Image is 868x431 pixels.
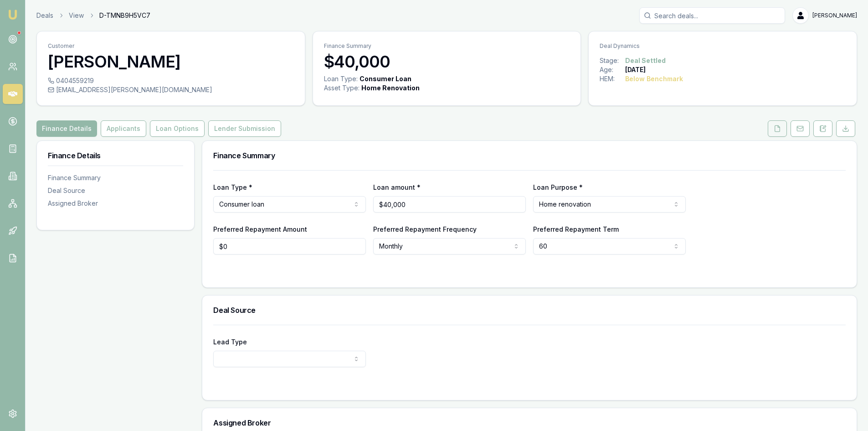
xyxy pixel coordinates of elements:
input: $ [213,238,366,254]
span: [PERSON_NAME] [812,12,857,19]
label: Lead Type [213,338,247,346]
div: Age: [600,65,625,74]
div: Asset Type : [324,83,360,93]
h3: [PERSON_NAME] [48,52,294,71]
div: [EMAIL_ADDRESS][PERSON_NAME][DOMAIN_NAME] [48,85,294,94]
a: Applicants [99,120,148,137]
a: View [69,11,84,20]
input: Search deals [639,7,785,24]
a: Loan Options [148,120,206,137]
a: Finance Details [36,120,99,137]
div: Below Benchmark [625,74,683,83]
label: Preferred Repayment Term [533,225,619,233]
h3: Finance Details [48,152,183,159]
label: Loan amount * [373,183,421,191]
button: Applicants [101,120,146,137]
div: [DATE] [625,65,646,74]
div: Consumer Loan [360,74,411,83]
div: HEM: [600,74,625,83]
div: Finance Summary [48,173,183,182]
button: Lender Submission [208,120,281,137]
img: emu-icon-u.png [7,9,18,20]
div: Home Renovation [361,83,420,93]
h3: Assigned Broker [213,419,846,426]
div: Deal Settled [625,56,666,65]
input: $ [373,196,526,213]
label: Preferred Repayment Amount [213,225,307,233]
div: Assigned Broker [48,199,183,208]
div: Deal Source [48,186,183,195]
label: Preferred Repayment Frequency [373,225,477,233]
a: Deals [36,11,53,20]
div: 0404559219 [48,76,294,85]
h3: Finance Summary [213,152,846,159]
h3: $40,000 [324,52,570,71]
div: Loan Type: [324,74,358,83]
button: Loan Options [150,120,205,137]
button: Finance Details [36,120,97,137]
p: Finance Summary [324,42,570,50]
label: Loan Purpose * [533,183,583,191]
div: Stage: [600,56,625,65]
a: Lender Submission [206,120,283,137]
h3: Deal Source [213,306,846,314]
p: Customer [48,42,294,50]
label: Loan Type * [213,183,252,191]
span: D-TMNB9H5VC7 [99,11,150,20]
nav: breadcrumb [36,11,150,20]
p: Deal Dynamics [600,42,846,50]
